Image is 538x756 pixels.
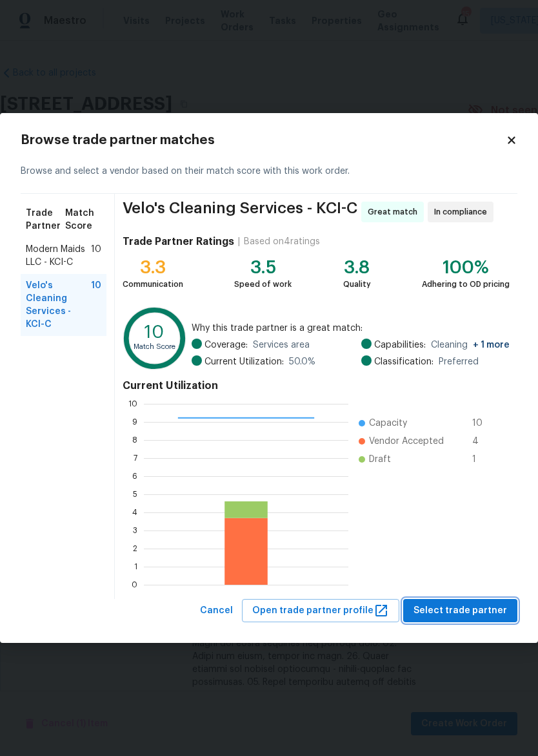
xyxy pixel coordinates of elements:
text: 8 [132,436,137,443]
text: 10 [144,324,164,341]
span: Why this trade partner is a great match: [192,322,510,335]
span: Velo's Cleaning Services - KCI-C [26,279,91,331]
span: 1 [472,453,493,466]
div: 3.8 [343,261,371,274]
span: Coverage: [204,339,248,352]
div: 3.3 [123,261,183,274]
div: 100% [422,261,510,274]
div: Communication [123,278,183,291]
div: Based on 4 ratings [244,235,320,248]
span: Select trade partner [413,603,507,619]
span: Services area [253,339,310,352]
text: 2 [133,544,137,552]
span: Vendor Accepted [369,435,444,448]
h4: Current Utilization [123,379,510,392]
text: 10 [128,399,137,407]
text: 7 [134,454,137,461]
span: Current Utilization: [204,355,284,368]
span: 10 [472,417,493,430]
h4: Trade Partner Ratings [123,235,234,248]
span: In compliance [434,205,492,218]
div: Quality [343,278,371,291]
text: 3 [133,526,137,534]
span: Capacity [369,417,407,430]
text: 4 [132,508,137,516]
span: Cancel [200,603,233,619]
span: 10 [91,243,101,269]
span: Cleaning [431,339,510,352]
span: Capabilities: [374,339,426,352]
span: Modern Maids LLC - KCI-C [26,243,91,269]
div: Adhering to OD pricing [422,278,510,291]
text: 5 [133,490,137,498]
span: Preferred [439,355,479,368]
span: Trade Partner [26,207,65,233]
button: Select trade partner [403,599,517,623]
div: Browse and select a vendor based on their match score with this work order. [21,149,517,194]
span: Great match [368,205,423,218]
div: | [234,235,244,248]
text: 9 [132,417,137,425]
text: Match Score [134,343,175,350]
span: 10 [91,279,101,331]
text: 1 [134,562,137,570]
div: Speed of work [234,278,292,291]
text: 6 [132,472,137,479]
h2: Browse trade partner matches [21,134,506,147]
span: 50.0 % [289,355,315,368]
span: Open trade partner profile [252,603,389,619]
button: Cancel [195,599,238,623]
button: Open trade partner profile [242,599,399,623]
span: Match Score [65,207,101,233]
span: Classification: [374,355,433,368]
span: + 1 more [473,341,510,350]
span: 4 [472,435,493,448]
div: 3.5 [234,261,292,274]
span: Draft [369,453,391,466]
span: Velo's Cleaning Services - KCI-C [123,202,357,222]
text: 0 [132,580,137,588]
